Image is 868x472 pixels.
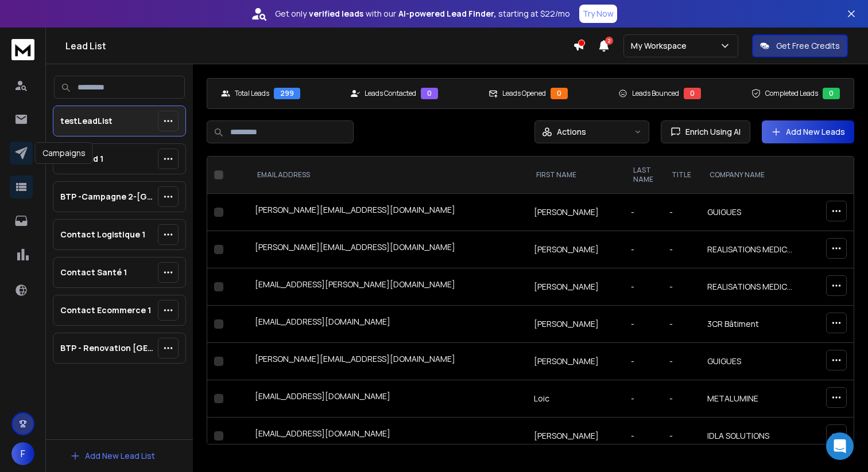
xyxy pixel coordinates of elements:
[255,391,520,407] div: [EMAIL_ADDRESS][DOMAIN_NAME]
[700,343,801,380] td: GUIGUES
[624,306,662,343] td: -
[44,68,103,75] div: Domain Overview
[255,204,520,220] div: [PERSON_NAME][EMAIL_ADDRESS][DOMAIN_NAME]
[60,305,151,316] p: Contact Ecommerce 1
[662,418,700,455] td: -
[762,120,854,143] button: Add New Leads
[662,157,700,194] th: title
[527,306,624,343] td: [PERSON_NAME]
[605,37,613,45] span: 2
[632,89,679,98] p: Leads Bounced
[127,68,193,75] div: Keywords by Traffic
[31,67,40,76] img: tab_domain_overview_orange.svg
[624,157,662,194] th: LAST NAME
[35,142,93,164] div: Campaigns
[255,241,520,258] div: [PERSON_NAME][EMAIL_ADDRESS][DOMAIN_NAME]
[248,157,527,194] th: EMAIL ADDRESS
[527,157,624,194] th: FIRST NAME
[624,268,662,306] td: -
[579,5,617,23] button: Try Now
[61,444,164,467] button: Add New Lead List
[700,268,801,306] td: REALISATIONS MEDICALES ET INDUSTRIELLES
[823,88,840,99] div: 0
[30,30,82,39] div: Domain: [URL]
[11,442,34,465] button: F
[684,88,701,99] div: 0
[662,231,700,268] td: -
[32,18,56,28] div: v 4.0.25
[60,191,153,202] p: BTP -Campagne 2-[GEOGRAPHIC_DATA]
[771,126,845,138] a: Add New Leads
[527,380,624,418] td: Loic
[527,268,624,306] td: [PERSON_NAME]
[11,39,34,60] img: logo
[365,89,416,98] p: Leads Contacted
[765,89,818,98] p: Completed Leads
[527,343,624,380] td: [PERSON_NAME]
[662,268,700,306] td: -
[776,40,840,52] p: Get Free Credits
[826,432,854,460] div: Open Intercom Messenger
[114,67,123,76] img: tab_keywords_by_traffic_grey.svg
[18,18,28,28] img: logo_orange.svg
[700,418,801,455] td: IDLA SOLUTIONS
[662,306,700,343] td: -
[60,267,127,278] p: Contact Santé 1
[681,126,741,138] span: Enrich Using AI
[700,231,801,268] td: REALISATIONS MEDICALES ET INDUSTRIELLES
[624,194,662,231] td: -
[752,34,848,57] button: Get Free Credits
[309,8,363,19] strong: verified leads
[235,89,269,98] p: Total Leads
[631,40,691,52] p: My Workspace
[700,306,801,343] td: 3CR Bâtiment
[18,30,28,39] img: website_grey.svg
[421,88,438,99] div: 0
[700,157,801,194] th: Company Name
[274,88,300,99] div: 299
[624,231,662,268] td: -
[583,8,614,19] p: Try Now
[60,229,145,240] p: Contact Logistique 1
[527,231,624,268] td: [PERSON_NAME]
[661,120,750,143] button: Enrich Using AI
[624,418,662,455] td: -
[551,88,568,99] div: 0
[557,126,586,138] p: Actions
[700,194,801,231] td: GUIGUES
[255,279,520,295] div: [EMAIL_ADDRESS][PERSON_NAME][DOMAIN_NAME]
[255,316,520,332] div: [EMAIL_ADDRESS][DOMAIN_NAME]
[700,380,801,418] td: METALUMINE
[255,428,520,444] div: [EMAIL_ADDRESS][DOMAIN_NAME]
[255,353,520,369] div: [PERSON_NAME][EMAIL_ADDRESS][DOMAIN_NAME]
[624,380,662,418] td: -
[624,343,662,380] td: -
[662,343,700,380] td: -
[502,89,546,98] p: Leads Opened
[398,8,496,19] strong: AI-powered Lead Finder,
[527,418,624,455] td: [PERSON_NAME]
[275,8,570,19] p: Get only with our starting at $22/mo
[662,380,700,418] td: -
[65,39,573,53] h1: Lead List
[662,194,700,231] td: -
[527,194,624,231] td: [PERSON_NAME]
[60,115,113,127] p: testLeadList
[60,342,153,354] p: BTP - Renovation [GEOGRAPHIC_DATA]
